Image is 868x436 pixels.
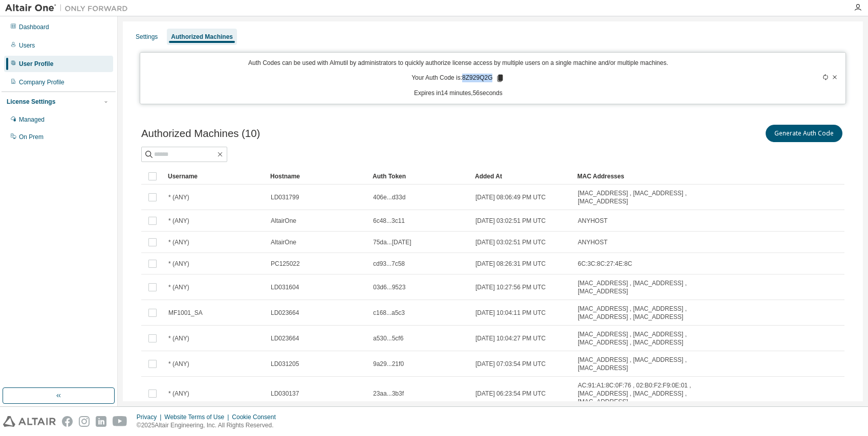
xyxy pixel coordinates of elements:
[577,168,732,185] div: MAC Addresses
[168,283,189,291] span: * (ANY)
[475,360,546,368] span: [DATE] 07:03:54 PM UTC
[373,334,403,342] span: a530...5cf6
[5,3,133,13] img: Altair One
[141,128,260,140] span: Authorized Machines (10)
[19,116,45,124] div: Managed
[168,360,189,368] span: * (ANY)
[475,309,546,317] span: [DATE] 10:04:11 PM UTC
[578,279,731,295] span: [MAC_ADDRESS] , [MAC_ADDRESS] , [MAC_ADDRESS]
[168,260,189,268] span: * (ANY)
[475,193,546,201] span: [DATE] 08:06:49 PM UTC
[766,125,842,142] button: Generate Auth Code
[475,217,546,225] span: [DATE] 03:02:51 PM UTC
[271,360,299,368] span: LD031205
[578,305,731,321] span: [MAC_ADDRESS] , [MAC_ADDRESS] , [MAC_ADDRESS] , [MAC_ADDRESS]
[373,360,404,368] span: 9a29...21f0
[271,193,299,201] span: LD031799
[578,330,731,347] span: [MAC_ADDRESS] , [MAC_ADDRESS] , [MAC_ADDRESS] , [MAC_ADDRESS]
[578,217,607,225] span: ANYHOST
[373,238,411,246] span: 75da...[DATE]
[168,238,189,246] span: * (ANY)
[146,59,770,67] p: Auth Codes can be used with Almutil by administrators to quickly authorize license access by mult...
[3,416,56,427] img: altair_logo.svg
[19,60,53,68] div: User Profile
[79,416,90,427] img: instagram.svg
[475,389,546,398] span: [DATE] 06:23:54 PM UTC
[136,33,158,41] div: Settings
[373,389,404,398] span: 23aa...3b3f
[373,260,405,268] span: cd93...7c58
[168,309,203,317] span: MF1001_SA
[168,217,189,225] span: * (ANY)
[475,238,546,246] span: [DATE] 03:02:51 PM UTC
[137,413,164,421] div: Privacy
[578,260,632,268] span: 6C:3C:8C:27:4E:8C
[168,389,189,398] span: * (ANY)
[271,238,296,246] span: AltairOne
[271,283,299,291] span: LD031604
[475,260,546,268] span: [DATE] 08:26:31 PM UTC
[578,356,731,372] span: [MAC_ADDRESS] , [MAC_ADDRESS] , [MAC_ADDRESS]
[411,74,505,83] p: Your Auth Code is: 8Z929Q2G
[232,413,281,421] div: Cookie Consent
[270,168,364,185] div: Hostname
[373,193,405,201] span: 406e...d33d
[19,133,44,141] div: On Prem
[373,168,467,185] div: Auth Token
[373,309,405,317] span: c168...a5c3
[19,78,64,86] div: Company Profile
[171,33,233,41] div: Authorized Machines
[271,334,299,342] span: LD023664
[62,416,73,427] img: facebook.svg
[271,217,296,225] span: AltairOne
[137,421,282,430] p: © 2025 Altair Engineering, Inc. All Rights Reserved.
[373,217,405,225] span: 6c48...3c11
[96,416,106,427] img: linkedin.svg
[271,309,299,317] span: LD023664
[475,168,569,185] div: Added At
[168,168,262,185] div: Username
[271,389,299,398] span: LD030137
[271,260,300,268] span: PC125022
[578,189,731,205] span: [MAC_ADDRESS] , [MAC_ADDRESS] , [MAC_ADDRESS]
[373,283,405,291] span: 03d6...9523
[164,413,232,421] div: Website Terms of Use
[19,23,49,31] div: Dashboard
[578,238,607,246] span: ANYHOST
[168,193,189,201] span: * (ANY)
[113,416,127,427] img: youtube.svg
[475,334,546,342] span: [DATE] 10:04:27 PM UTC
[19,41,35,50] div: Users
[578,381,731,406] span: AC:91:A1:8C:0F:76 , 02:B0:F2:F9:0E:01 , [MAC_ADDRESS] , [MAC_ADDRESS] , [MAC_ADDRESS]
[475,283,546,291] span: [DATE] 10:27:56 PM UTC
[168,334,189,342] span: * (ANY)
[146,89,770,98] p: Expires in 14 minutes, 56 seconds
[7,98,55,106] div: License Settings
